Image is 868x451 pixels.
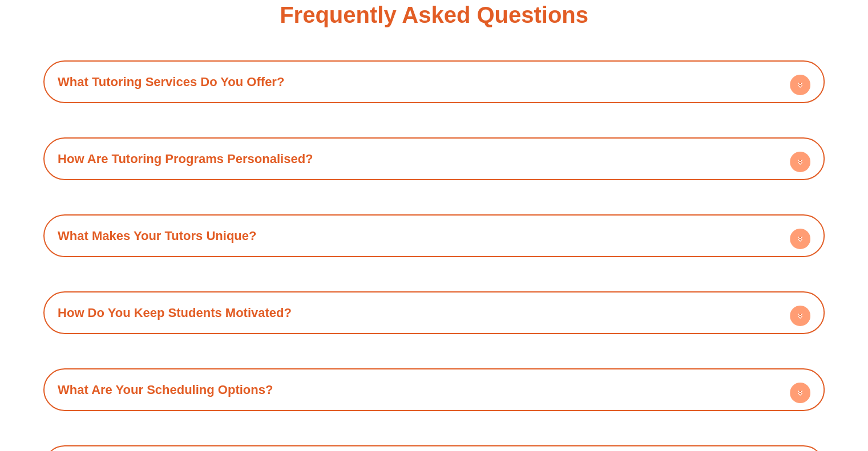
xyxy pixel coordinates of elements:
div: What Makes Your Tutors Unique? [49,220,819,251]
a: What Makes Your Tutors Unique? [58,229,256,243]
h2: Frequently Asked Questions [280,3,588,26]
a: How Are Tutoring Programs Personalised? [58,152,313,166]
iframe: Chat Widget [811,396,868,451]
a: How Do You Keep Students Motivated? [58,306,292,320]
a: What Tutoring Services Do You Offer? [58,75,284,89]
div: What Tutoring Services Do You Offer? [49,66,819,97]
div: How Do You Keep Students Motivated? [49,297,819,328]
div: How Are Tutoring Programs Personalised? [49,143,819,174]
div: What Are Your Scheduling Options? [49,374,819,405]
a: What Are Your Scheduling Options? [58,383,273,397]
